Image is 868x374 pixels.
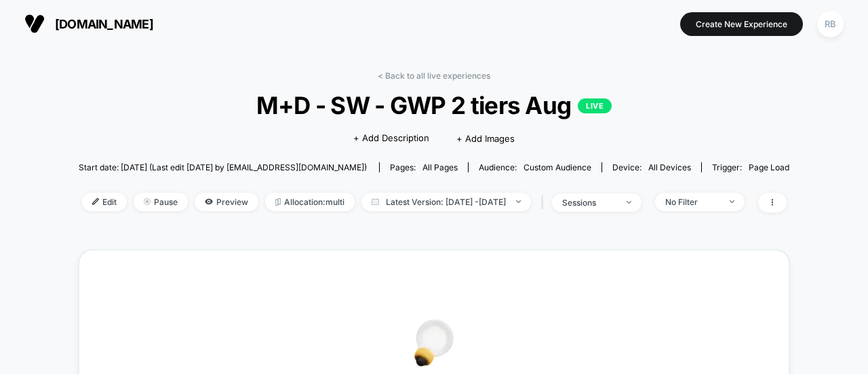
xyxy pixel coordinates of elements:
span: Start date: [DATE] (Last edit [DATE] by [EMAIL_ADDRESS][DOMAIN_NAME]) [79,162,367,172]
span: [DOMAIN_NAME] [55,17,153,31]
a: < Back to all live experiences [378,71,490,81]
div: Pages: [390,162,458,172]
div: Audience: [479,162,591,172]
img: edit [92,198,99,205]
img: Visually logo [24,14,45,34]
span: + Add Description [353,132,429,145]
div: Trigger: [712,162,789,172]
button: Create New Experience [680,12,803,36]
img: end [516,200,521,203]
span: all devices [648,162,691,172]
p: LIVE [578,98,612,113]
img: end [144,198,151,205]
span: Device: [601,162,701,172]
span: | [538,193,552,212]
span: Edit [82,193,127,211]
div: RB [817,11,844,37]
img: calendar [372,198,379,205]
span: Custom Audience [524,162,591,172]
button: [DOMAIN_NAME] [20,13,157,35]
span: Allocation: multi [265,193,355,211]
span: Page Load [749,162,789,172]
span: Latest Version: [DATE] - [DATE] [361,193,531,211]
span: Preview [195,193,258,211]
div: No Filter [665,197,719,207]
span: Pause [134,193,188,211]
span: + Add Images [456,133,515,144]
span: M+D - SW - GWP 2 tiers Aug [115,91,754,119]
div: sessions [562,198,616,208]
button: RB [813,10,848,38]
img: rebalance [275,198,281,206]
img: no_data [414,319,454,367]
img: end [730,200,734,203]
span: all pages [422,162,458,172]
img: end [627,201,631,204]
